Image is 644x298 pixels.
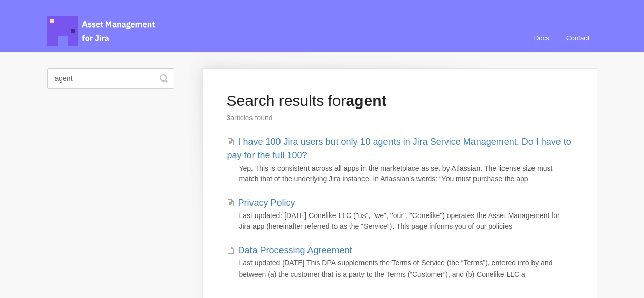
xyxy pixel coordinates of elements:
strong: agent [346,92,387,109]
p: Last updated [DATE] This DPA supplements the Terms of Service (the “Terms”), entered into by and ... [239,258,573,280]
input: Search [47,68,174,89]
a: Contact [558,24,597,52]
strong: 3 [226,114,230,122]
a: I have 100 Jira users but only 10 agents in Jira Service Management. Do I have to pay for the ful... [227,135,573,162]
p: Yep. This is consistent across all apps in the marketplace as set by Atlassian. The license size ... [239,163,573,185]
h1: Search results for [226,92,573,110]
span: Asset Management for Jira Docs [47,16,156,46]
a: Data Processing Agreement [227,243,352,257]
p: articles found [226,113,573,124]
p: Last updated: [DATE] Conelike LLC ("us", "we", "our", "Conelike") operates the Asset Management f... [239,210,573,232]
a: Docs [526,24,557,52]
a: Privacy Policy [227,196,295,210]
